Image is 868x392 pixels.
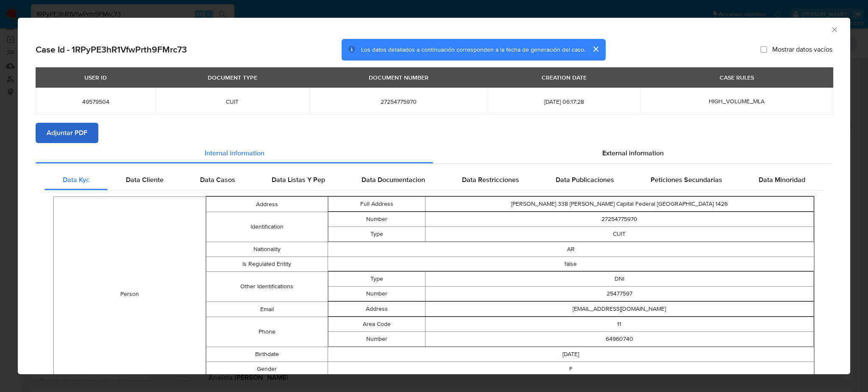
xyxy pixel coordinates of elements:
[328,362,814,376] td: F
[328,257,814,271] td: false
[206,362,328,376] td: Gender
[651,175,722,185] span: Peticiones Secundarias
[425,286,813,301] td: 25477597
[760,46,767,53] input: Mostrar datos vacíos
[328,242,814,257] td: AR
[319,98,478,105] span: 27254775970
[36,143,832,163] div: Detailed info
[206,257,328,271] td: Is Regulated Entity
[206,347,328,362] td: Birthdate
[425,196,813,211] td: [PERSON_NAME] 338 [PERSON_NAME] Capital Federal [GEOGRAPHIC_DATA] 1426
[166,98,299,105] span: CUIT
[206,242,328,257] td: Nationality
[498,98,630,105] span: [DATE] 06:17:28
[36,123,98,143] button: Adjuntar PDF
[206,301,328,317] td: Email
[556,175,614,185] span: Data Publicaciones
[203,70,262,85] div: DOCUMENT TYPE
[772,45,832,54] span: Mostrar datos vacíos
[425,212,813,226] td: 27254775970
[200,175,235,185] span: Data Casos
[537,70,592,85] div: CREATION DATE
[206,212,328,242] td: Identification
[602,148,664,158] span: External information
[47,124,87,142] span: Adjuntar PDF
[328,286,425,301] td: Number
[585,39,606,59] button: cerrar
[425,317,813,331] td: 11
[206,271,328,301] td: Other Identifications
[709,97,765,105] span: HIGH_VOLUME_MLA
[36,44,187,55] h2: Case Id - 1RPyPE3hR1VfwPrth9FMrc73
[54,196,206,392] td: Person
[361,45,585,54] span: Los datos detallados a continuación corresponden a la fecha de generación del caso.
[328,317,425,331] td: Area Code
[328,271,425,286] td: Type
[425,271,813,286] td: DNI
[362,175,425,185] span: Data Documentacion
[46,98,145,105] span: 49579504
[45,170,823,190] div: Detailed internal info
[63,175,89,185] span: Data Kyc
[328,331,425,346] td: Number
[126,175,164,185] span: Data Cliente
[206,317,328,347] td: Phone
[462,175,519,185] span: Data Restricciones
[425,226,813,241] td: CUIT
[18,18,850,374] div: closure-recommendation-modal
[364,70,434,85] div: DOCUMENT NUMBER
[328,196,425,211] td: Full Address
[328,347,814,362] td: [DATE]
[715,70,759,85] div: CASE RULES
[205,148,264,158] span: Internal information
[328,226,425,241] td: Type
[425,301,813,316] td: [EMAIL_ADDRESS][DOMAIN_NAME]
[759,175,805,185] span: Data Minoridad
[206,196,328,212] td: Address
[272,175,325,185] span: Data Listas Y Pep
[328,212,425,226] td: Number
[328,301,425,316] td: Address
[830,25,838,33] button: Cerrar ventana
[79,70,112,85] div: USER ID
[425,331,813,346] td: 64960740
